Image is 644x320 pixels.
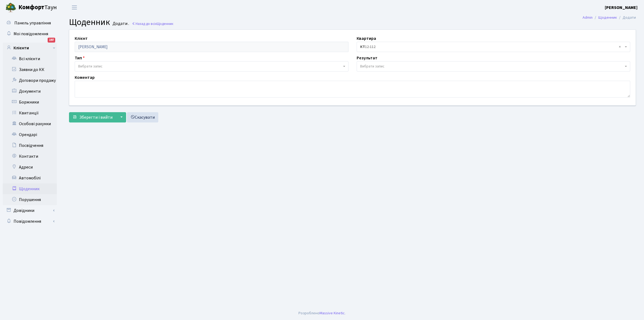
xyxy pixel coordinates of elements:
[298,310,346,316] div: Розроблено .
[14,20,51,26] span: Панель управління
[357,55,377,61] label: Результат
[357,42,630,52] span: <b>КТ</b>&nbsp;&nbsp;&nbsp;&nbsp;12-112
[3,162,57,173] a: Адреси
[3,108,57,118] a: Квитанції
[3,216,57,227] a: Повідомлення
[320,310,345,316] a: Massive Kinetic
[3,140,57,151] a: Посвідчення
[357,35,376,42] label: Квартира
[157,21,173,26] span: Щоденник
[360,64,385,69] span: Вибрати запис
[14,31,48,37] span: Мої повідомлення
[3,183,57,194] a: Щоденник
[3,86,57,97] a: Документи
[360,44,624,50] span: <b>КТ</b>&nbsp;&nbsp;&nbsp;&nbsp;12-112
[605,4,638,11] a: [PERSON_NAME]
[78,64,103,69] span: Вибрати запис
[79,114,113,120] span: Зберегти і вийти
[127,112,158,122] a: Скасувати
[3,173,57,183] a: Автомобілі
[3,151,57,162] a: Контакти
[617,15,636,21] li: Додати
[75,35,88,42] label: Клієнт
[3,28,57,39] a: Мої повідомлення197
[3,43,57,53] a: Клієнти
[69,112,116,122] button: Зберегти і вийти
[3,194,57,205] a: Порушення
[111,21,129,26] small: Додати .
[574,12,644,23] nav: breadcrumb
[3,129,57,140] a: Орендарі
[619,44,621,50] span: Видалити всі елементи
[18,3,44,12] b: Комфорт
[583,15,593,20] a: Admin
[75,55,85,61] label: Тип
[69,16,110,28] span: Щоденник
[3,75,57,86] a: Договори продажу
[48,38,55,43] div: 197
[68,3,81,12] button: Переключити навігацію
[3,118,57,129] a: Особові рахунки
[598,15,617,20] a: Щоденник
[3,64,57,75] a: Заявки до КК
[3,18,57,28] a: Панель управління
[605,5,638,11] b: [PERSON_NAME]
[360,44,365,50] b: КТ
[18,3,57,12] span: Таун
[132,21,173,26] a: Назад до всіхЩоденник
[5,2,16,13] img: logo.png
[3,53,57,64] a: Всі клієнти
[75,74,95,81] label: Коментар
[3,97,57,108] a: Боржники
[3,205,57,216] a: Довідники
